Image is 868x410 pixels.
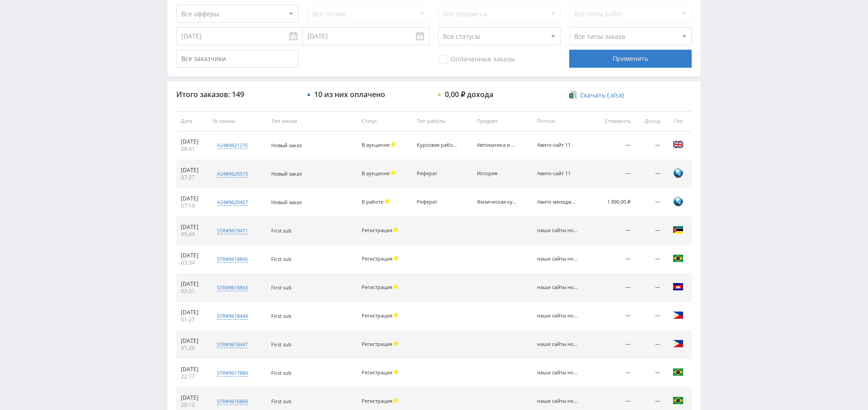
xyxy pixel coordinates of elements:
div: 05:44 [181,231,204,238]
span: В аукционе [362,170,390,177]
span: First sub [271,284,292,291]
img: moz.png [673,224,684,235]
input: Все заказчики [176,50,298,68]
td: 1 890,00 ₽ [593,188,635,217]
td: — [635,160,665,188]
img: bra.png [673,395,684,406]
td: — [593,274,635,302]
div: [DATE] [181,195,204,202]
td: — [593,245,635,274]
th: Стоимость [593,111,635,131]
span: Новый заказ [271,199,302,205]
div: 07:37 [181,174,204,181]
td: — [593,217,635,245]
td: — [635,217,665,245]
span: Новый заказ [271,170,302,177]
div: Итого заказов: 149 [176,90,298,98]
div: наши сайты новый бот Тони [537,398,578,404]
span: Холд [394,256,398,261]
span: Холд [385,199,389,204]
div: [DATE] [181,309,204,316]
span: First sub [271,341,292,348]
th: Гео [665,111,692,131]
td: — [593,359,635,387]
td: — [593,131,635,160]
span: Холд [391,171,396,175]
div: [DATE] [181,224,204,231]
div: Авито-сайт 11 [537,142,578,148]
th: Тип заказа [267,111,357,131]
div: str#9618449 [217,312,248,320]
div: 10 из них оплачено [314,90,385,98]
div: str#9618845 [217,256,248,263]
div: [DATE] [181,337,204,345]
div: [DATE] [181,366,204,373]
span: Регистрация [362,255,392,262]
div: История [477,171,518,177]
img: world.png [673,168,684,178]
span: Холд [394,284,398,289]
span: Скачать (.xlsx) [580,92,624,99]
span: Холд [394,313,398,317]
img: bra.png [673,253,684,264]
span: First sub [271,398,292,405]
span: Оплаченные заказы [438,55,515,64]
span: Холд [394,341,398,346]
div: наши сайты новый бот Тони [537,256,578,262]
div: 22:17 [181,373,204,380]
td: — [593,160,635,188]
td: — [635,331,665,359]
th: Статус [357,111,412,131]
th: Потоки [533,111,593,131]
a: Скачать (.xlsx) [569,91,623,100]
td: — [635,188,665,217]
td: — [635,359,665,387]
th: Доход [635,111,665,131]
span: First sub [271,369,292,376]
span: Регистрация [362,227,392,233]
div: Автоматика и управление [477,142,518,148]
td: — [593,302,635,331]
div: 08:41 [181,145,204,153]
img: world.png [673,196,684,207]
span: Холд [394,398,398,403]
img: khm.png [673,281,684,292]
span: В работе [362,198,383,205]
span: First sub [271,256,292,262]
div: наши сайты новый бот Тони [537,313,578,319]
span: Регистрация [362,312,392,319]
div: 07:19 [181,202,204,210]
div: 01:26 [181,345,204,352]
div: наши сайты новый бот Тони [537,370,578,376]
th: Дата [176,111,208,131]
span: Холд [391,142,396,147]
div: str#9618843 [217,284,248,291]
div: [DATE] [181,138,204,145]
span: Регистрация [362,340,392,347]
div: [DATE] [181,167,204,174]
div: Физическая культура [477,199,518,205]
div: a24#9620407 [217,199,248,206]
div: Курсовая работа [417,142,458,148]
div: a24#9621275 [217,142,248,149]
span: В аукционе [362,141,390,148]
div: str#9619471 [217,227,248,234]
div: 0,00 ₽ дохода [445,90,493,98]
div: 01:27 [181,316,204,323]
span: Холд [394,228,398,232]
div: [DATE] [181,280,204,288]
div: 20:12 [181,401,204,409]
img: xlsx [569,90,577,99]
div: Реферат [417,199,458,205]
span: First sub [271,227,292,234]
div: Авито менеджер 3 [537,199,578,205]
div: Реферат [417,171,458,177]
div: 03:31 [181,288,204,295]
td: — [635,131,665,160]
div: str#9617884 [217,369,248,377]
img: bra.png [673,367,684,377]
div: наши сайты новый бот Тони [537,341,578,347]
td: — [593,331,635,359]
th: Предмет [472,111,533,131]
div: наши сайты новый бот Тони [537,284,578,290]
